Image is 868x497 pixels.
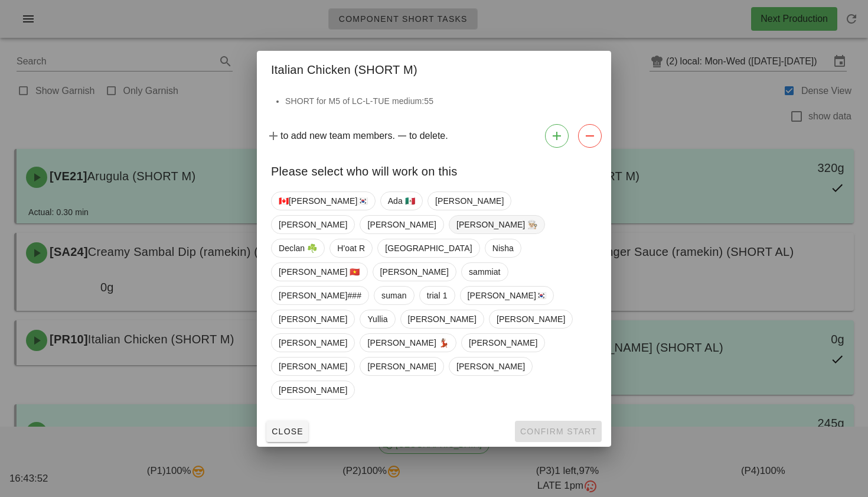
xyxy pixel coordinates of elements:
span: [PERSON_NAME] 💃🏽 [367,334,449,352]
span: [PERSON_NAME] [367,216,436,233]
span: [PERSON_NAME] [469,334,537,352]
span: suman [381,287,407,304]
button: Close [266,421,308,442]
span: sammiat [469,263,501,281]
span: [PERSON_NAME]🇰🇷 [468,287,547,304]
span: [PERSON_NAME] [279,358,347,375]
span: [PERSON_NAME]### [279,287,361,304]
span: [PERSON_NAME] [497,310,565,328]
span: [PERSON_NAME] [367,358,436,375]
li: SHORT for M5 of LC-L-TUE medium:55 [285,95,597,108]
span: [PERSON_NAME] [408,310,477,328]
span: Ada 🇲🇽 [388,192,415,210]
span: Nisha [492,239,514,257]
span: [PERSON_NAME] [279,381,347,399]
span: [PERSON_NAME] 👨🏼‍🍳 [456,216,538,233]
span: [PERSON_NAME] [435,192,504,210]
span: [PERSON_NAME] [279,334,347,352]
span: Close [271,427,304,436]
div: Please select who will work on this [257,152,611,187]
div: Italian Chicken (SHORT M) [257,51,611,85]
span: Yullia [367,310,387,328]
span: [PERSON_NAME] [380,263,449,281]
span: Declan ☘️ [279,239,317,257]
div: to add new team members. to delete. [257,119,611,152]
span: trial 1 [427,287,448,304]
span: H'oat R [337,239,365,257]
span: [PERSON_NAME] 🇻🇳 [279,263,360,281]
span: 🇨🇦[PERSON_NAME]🇰🇷 [279,192,368,210]
span: [PERSON_NAME] [279,216,347,233]
span: [PERSON_NAME] [456,358,525,375]
span: [PERSON_NAME] [279,310,347,328]
span: [GEOGRAPHIC_DATA] [385,239,472,257]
